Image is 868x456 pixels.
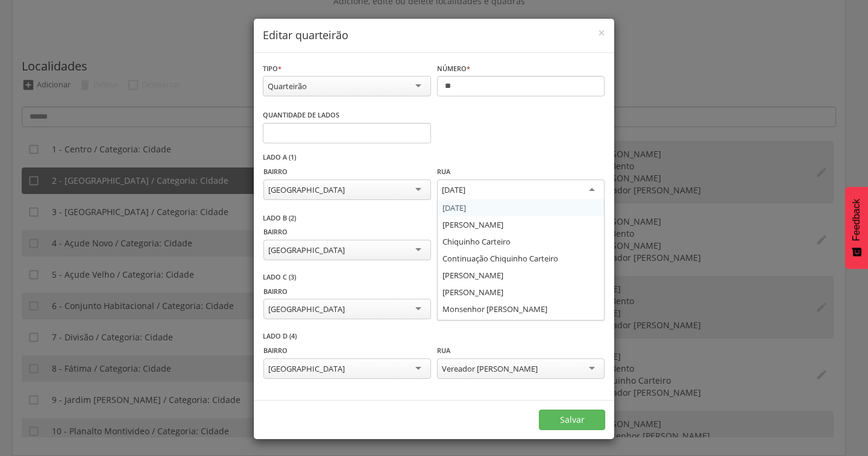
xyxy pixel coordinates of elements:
label: Lado A (1) [263,152,296,162]
label: Lado B (2) [263,213,296,223]
div: [PERSON_NAME] [438,267,604,284]
div: [PERSON_NAME] [438,284,604,301]
div: Monsenhor [PERSON_NAME] [438,301,604,317]
label: Rua [437,167,450,176]
label: Tipo [263,64,281,73]
div: [DATE] [442,184,465,195]
div: Continuação Chiquinho Carteiro [438,250,604,267]
div: Quarteirão [268,81,307,92]
button: Close [598,27,605,39]
h4: Editar quarteirão [263,28,605,43]
label: Número [437,64,470,73]
div: [GEOGRAPHIC_DATA] [268,304,345,314]
button: Feedback - Mostrar pesquisa [845,187,868,269]
label: Bairro [263,167,288,176]
div: [GEOGRAPHIC_DATA] [268,363,345,374]
div: [GEOGRAPHIC_DATA] [268,245,345,255]
label: Rua [437,346,450,355]
span: × [598,24,605,41]
span: Feedback [851,199,862,241]
button: Salvar [539,410,605,430]
div: [DATE] [438,199,604,216]
label: Quantidade de lados [263,110,339,120]
label: Lado C (3) [263,272,296,282]
label: Bairro [263,287,288,296]
div: Vereador [PERSON_NAME] [442,363,538,374]
div: Padre [PERSON_NAME] [438,317,604,334]
div: [GEOGRAPHIC_DATA] [268,184,345,195]
label: Bairro [263,227,288,237]
label: Bairro [263,346,288,355]
div: [PERSON_NAME] [438,216,604,233]
label: Lado D (4) [263,331,297,341]
div: Chiquinho Carteiro [438,233,604,250]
